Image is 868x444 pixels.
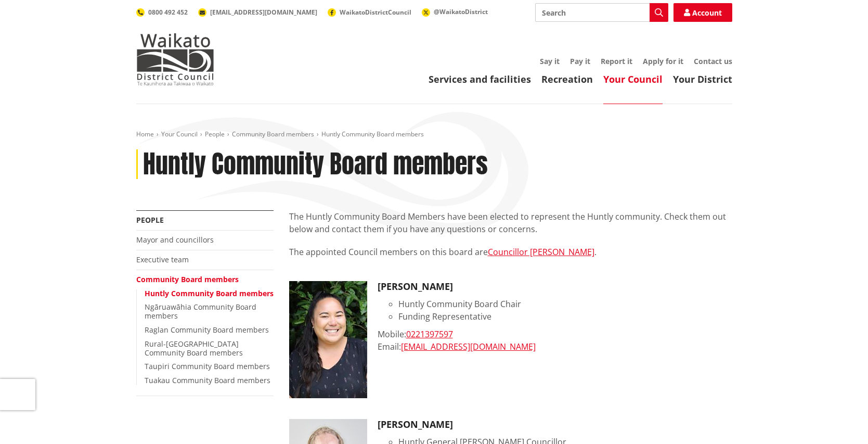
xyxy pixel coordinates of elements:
[328,8,411,17] a: WaikatoDistrictCouncil
[601,56,632,66] a: Report it
[136,215,164,225] a: People
[570,56,590,66] a: Pay it
[541,73,593,85] a: Recreation
[136,274,239,284] a: Community Board members
[643,56,683,66] a: Apply for it
[289,246,732,271] p: The appointed Council members on this board are .
[289,210,732,235] p: The Huntly Community Board Members have been elected to represent the Huntly community. Check the...
[145,288,274,298] a: Huntly Community Board members
[198,8,317,17] a: [EMAIL_ADDRESS][DOMAIN_NAME]
[401,341,536,352] a: [EMAIL_ADDRESS][DOMAIN_NAME]
[161,130,198,138] a: Your Council
[232,130,314,138] a: Community Board members
[398,310,732,323] li: Funding Representative
[136,130,154,138] a: Home
[289,281,367,398] img: Eden Wawatai HCB
[434,7,488,16] span: @WaikatoDistrict
[143,149,488,180] h1: Huntly Community Board members
[378,419,732,430] h3: [PERSON_NAME]
[429,73,531,85] a: Services and facilities
[148,8,188,17] span: 0800 492 452
[210,8,317,17] span: [EMAIL_ADDRESS][DOMAIN_NAME]
[378,328,732,340] div: Mobile:
[488,246,594,258] a: Councillor [PERSON_NAME]
[603,73,663,85] a: Your Council
[145,361,270,371] a: Taupiri Community Board members
[673,3,732,22] a: Account
[136,8,188,17] a: 0800 492 452
[136,255,189,264] a: Executive team
[136,33,214,85] img: Waikato District Council - Te Kaunihera aa Takiwaa o Waikato
[540,56,560,66] a: Say it
[378,281,732,293] h3: [PERSON_NAME]
[145,325,269,335] a: Raglan Community Board members
[321,130,424,138] span: Huntly Community Board members
[136,130,732,139] nav: breadcrumb
[406,328,453,340] a: 0221397597
[673,73,732,85] a: Your District
[136,235,214,245] a: Mayor and councillors
[694,56,732,66] a: Contact us
[145,375,270,385] a: Tuakau Community Board members
[145,302,256,321] a: Ngāruawāhia Community Board members
[398,298,732,310] li: Huntly Community Board Chair
[535,3,668,22] input: Search input
[145,339,243,358] a: Rural-[GEOGRAPHIC_DATA] Community Board members
[340,8,411,17] span: WaikatoDistrictCouncil
[205,130,225,138] a: People
[422,7,488,16] a: @WaikatoDistrict
[378,340,732,353] div: Email:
